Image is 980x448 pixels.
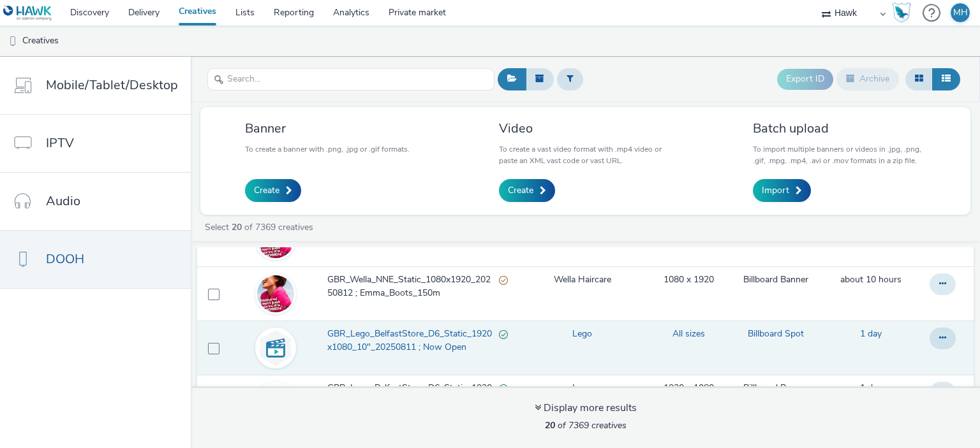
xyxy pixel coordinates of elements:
[777,69,833,89] button: Export ID
[245,120,410,137] h3: Banner
[327,382,513,414] a: GBR_Lego_BelfastStore_D6_Static_1920x1080_20250811 ; Now OpenValid
[499,382,508,395] div: Valid
[743,273,808,286] a: Billboard Banner
[545,419,627,431] span: of 7369 creatives
[953,3,968,22] div: MH
[892,3,916,23] a: Hawk Academy
[545,419,555,431] strong: 20
[46,134,74,152] span: IPTV
[753,120,926,137] h3: Batch upload
[232,221,242,233] strong: 20
[836,68,899,90] button: Archive
[46,250,84,268] span: DOOH
[327,328,513,360] a: GBR_Lego_BelfastStore_D6_Static_1920x1080_10"_20250811 ; Now OpenValid
[672,328,705,340] a: All sizes
[499,179,555,202] a: Create
[932,68,960,90] button: Table
[905,68,933,90] button: Grid
[254,184,279,197] span: Create
[499,120,672,137] h3: Video
[499,143,672,166] p: To create a vast video format with .mp4 video or paste an XML vast code or vast URL.
[508,184,533,197] span: Create
[572,328,592,340] a: Lego
[257,329,294,366] img: video.svg
[762,184,789,197] span: Import
[46,192,80,210] span: Audio
[327,273,513,306] a: GBR_Wella_NNE_Static_1080x1920_20250812 ; Emma_Boots_150mPartially valid
[245,179,301,202] a: Create
[860,382,882,394] span: 1 day
[535,401,637,415] div: Display more results
[204,221,318,233] a: Select of 7369 creatives
[327,328,499,354] span: GBR_Lego_BelfastStore_D6_Static_1920x1080_10"_20250811 ; Now Open
[46,76,178,94] span: Mobile/Tablet/Desktop
[245,143,410,155] p: To create a banner with .png, .jpg or .gif formats.
[257,384,294,421] img: 66514aeb-2a47-4582-81a6-ef78101de058.jpg
[499,328,508,341] div: Valid
[327,273,499,300] span: GBR_Wella_NNE_Static_1080x1920_20250812 ; Emma_Boots_150m
[499,273,508,287] div: Partially valid
[572,382,592,394] a: Lego
[753,179,811,202] a: Import
[860,328,882,340] span: 1 day
[840,273,902,286] a: 12 August 2025, 12:50
[3,5,52,21] img: undefined Logo
[892,3,911,23] img: Hawk Academy
[664,382,714,394] a: 1920 x 1080
[753,143,926,166] p: To import multiple banners or videos in .jpg, .png, .gif, .mpg, .mp4, .avi or .mov formats in a z...
[6,35,19,48] img: dooh
[748,328,804,340] a: Billboard Spot
[207,68,494,90] input: Search...
[860,382,882,394] a: 11 August 2025, 18:51
[257,261,294,327] img: a2dad508-72c6-4b89-8f5a-3bda74bd1529.jpg
[554,273,611,286] a: Wella Haircare
[664,273,714,286] a: 1080 x 1920
[327,382,499,408] span: GBR_Lego_BelfastStore_D6_Static_1920x1080_20250811 ; Now Open
[743,382,808,394] a: Billboard Banner
[860,328,882,340] a: 11 August 2025, 18:51
[840,273,902,285] span: about 10 hours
